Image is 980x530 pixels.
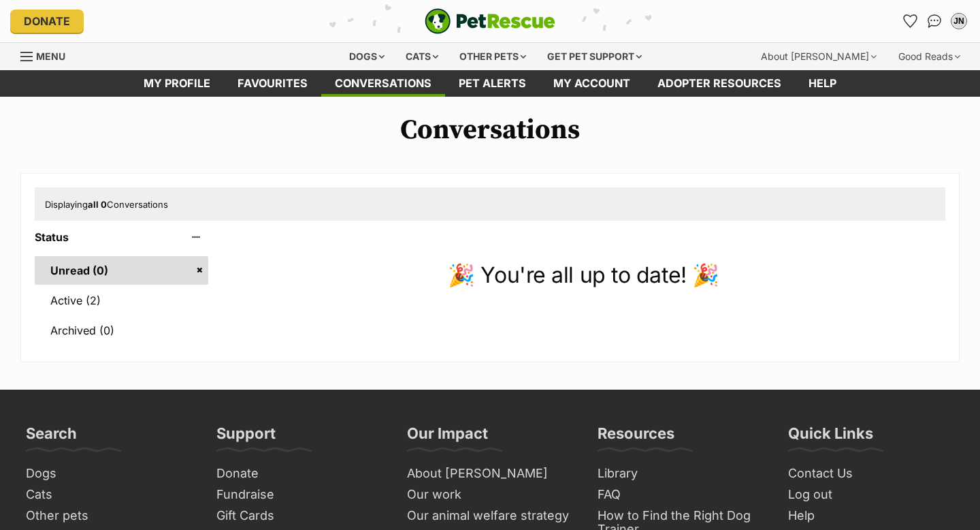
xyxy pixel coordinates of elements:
[928,14,942,28] img: chat-41dd97257d64d25036548639549fe6c8038ab92f7586957e7f3b1b290dea8141.svg
[644,70,795,97] a: Adopter resources
[222,259,945,292] p: 🎉 You're all up to date! 🎉
[45,199,168,210] span: Displaying Conversations
[130,70,224,97] a: My profile
[35,256,208,285] a: Unread (0)
[211,463,388,484] a: Donate
[899,10,970,32] ul: Account quick links
[425,8,555,34] img: logo-e224e6f780fb5917bec1dbf3a21bbac754714ae5b6737aabdf751b685950b380.svg
[216,424,276,451] h3: Support
[36,50,65,62] span: Menu
[952,14,966,28] div: JN
[20,484,197,505] a: Cats
[889,43,970,70] div: Good Reads
[402,484,578,505] a: Our work
[402,505,578,527] a: Our animal welfare strategy
[35,286,208,315] a: Active (2)
[783,484,960,505] a: Log out
[538,43,651,70] div: Get pet support
[10,10,84,33] a: Donate
[924,10,945,32] a: Conversations
[540,70,644,97] a: My account
[20,505,197,527] a: Other pets
[445,70,540,97] a: Pet alerts
[396,43,448,70] div: Cats
[35,316,208,345] a: Archived (0)
[402,463,578,484] a: About [PERSON_NAME]
[20,43,75,67] a: Menu
[20,463,197,484] a: Dogs
[795,70,850,97] a: Help
[592,463,769,484] a: Library
[211,505,388,527] a: Gift Cards
[948,10,970,32] button: My account
[598,424,674,451] h3: Resources
[35,231,208,243] header: Status
[783,463,960,484] a: Contact Us
[592,484,769,505] a: FAQ
[88,199,107,210] strong: all 0
[211,484,388,505] a: Fundraise
[783,505,960,527] a: Help
[26,424,77,451] h3: Search
[425,8,555,34] a: PetRescue
[751,43,886,70] div: About [PERSON_NAME]
[450,43,536,70] div: Other pets
[788,424,873,451] h3: Quick Links
[321,70,445,97] a: conversations
[407,424,488,451] h3: Our Impact
[899,10,921,32] a: Favourites
[224,70,321,97] a: Favourites
[340,43,394,70] div: Dogs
